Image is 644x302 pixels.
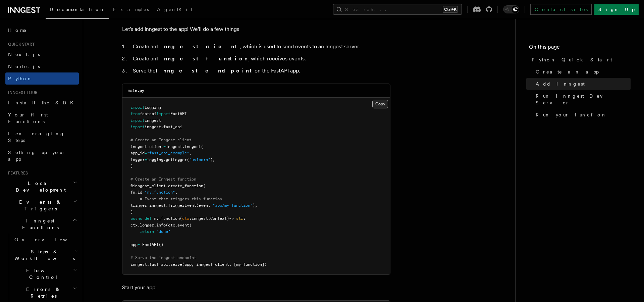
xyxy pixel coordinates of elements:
span: . [161,124,163,129]
button: Local Development [5,177,79,196]
span: . [182,144,184,149]
span: Quick start [5,42,35,47]
span: Features [5,170,28,176]
span: # Event that triggers this function [140,197,222,201]
span: . [208,216,210,221]
span: inngest [166,144,182,149]
span: Create an app [536,68,599,75]
span: (ctx.event) [166,223,192,228]
span: inngest [130,262,147,267]
a: AgentKit [153,2,197,18]
span: ctx [182,216,189,221]
a: Python [5,72,79,85]
span: Run Inngest Dev Server [536,93,631,106]
span: , [175,190,177,195]
span: "my_function" [145,190,175,195]
span: Install the SDK [8,100,77,105]
span: . [138,223,140,228]
button: Copy [372,100,388,108]
span: ( [203,184,206,188]
span: Add Inngest [536,81,585,87]
a: Contact sales [530,4,592,15]
li: Create an , which receives events. [131,54,390,63]
span: . [166,184,168,188]
span: # Serve the Inngest endpoint [130,255,196,260]
code: main.py [128,88,144,93]
span: Errors & Retries [12,286,73,299]
span: fast_api [163,124,182,129]
span: fn_id [130,190,142,195]
span: (app, inngest_client, [my_function]) [182,262,267,267]
a: Run your function [533,109,631,121]
span: FastAPI [170,111,187,116]
span: (event [196,203,210,208]
span: Inngest tour [5,90,38,95]
span: logging [145,105,161,110]
button: Search...Ctrl+K [333,4,462,15]
span: def [145,216,152,221]
span: info [156,223,166,228]
span: import [130,105,145,110]
li: Serve the on the FastAPI app. [131,66,390,75]
span: = [145,157,147,162]
span: Context) [210,216,229,221]
kbd: Ctrl+K [443,6,458,13]
span: from [130,111,140,116]
button: Steps & Workflows [12,246,79,264]
span: inngest [192,216,208,221]
a: Leveraging Steps [5,128,79,146]
a: Python Quick Start [529,54,631,66]
span: import [156,111,170,116]
span: , [189,151,192,155]
span: -> [229,216,234,221]
span: Local Development [5,180,73,193]
span: create_function [168,184,203,188]
button: Toggle dark mode [503,5,519,13]
button: Events & Triggers [5,196,79,215]
span: app_id [130,151,145,155]
span: Python [8,76,33,81]
span: inngest [145,124,161,129]
a: Sign Up [594,4,639,15]
li: Create an , which is used to send events to an Inngest server. [131,42,390,51]
span: ) [130,164,133,168]
span: . [154,223,156,228]
span: Your first Functions [8,112,48,124]
span: : [243,216,246,221]
span: import [130,124,145,129]
span: inngest_client [130,144,163,149]
span: ( [180,216,182,221]
span: Documentation [50,7,105,12]
span: = [210,203,213,208]
a: Documentation [46,2,109,19]
span: Inngest [184,144,201,149]
span: return [140,229,154,234]
span: Python Quick Start [532,56,612,63]
span: Next.js [8,52,40,57]
a: Install the SDK [5,97,79,109]
span: str [236,216,243,221]
span: "app/my_function" [213,203,253,208]
span: () [159,242,163,247]
span: ( [187,157,189,162]
span: = [145,151,147,155]
span: Leveraging Steps [8,131,65,143]
span: inngest. [149,203,168,208]
span: Examples [113,7,149,12]
span: ( [201,144,203,149]
span: AgentKit [157,7,193,12]
span: # Create an Inngest function [130,177,196,182]
span: Node.js [8,64,40,69]
strong: Inngest function [156,55,248,62]
h4: On this page [529,43,631,54]
span: TriggerEvent [168,203,196,208]
span: Events & Triggers [5,199,73,212]
span: Home [8,27,27,34]
a: Node.js [5,60,79,72]
a: Next.js [5,48,79,60]
span: = [142,190,145,195]
span: logging. [147,157,166,162]
button: Errors & Retries [12,283,79,302]
span: Run your function [536,111,607,118]
span: Flow Control [12,267,73,281]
